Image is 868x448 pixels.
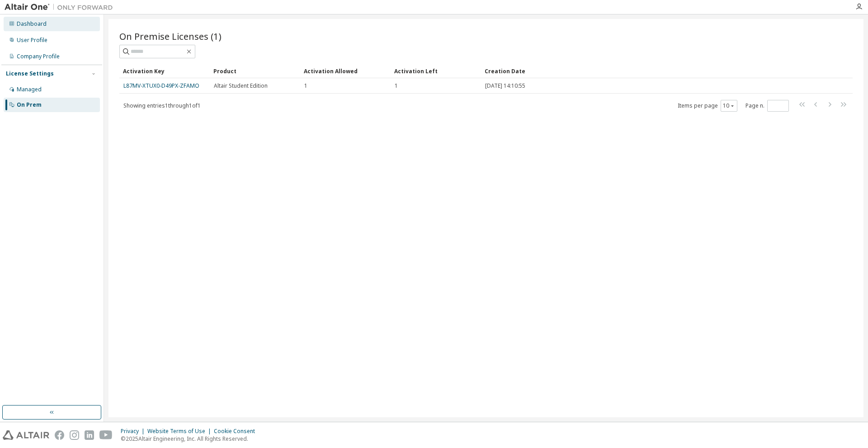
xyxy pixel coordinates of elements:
[485,82,525,90] span: [DATE] 14:10:55
[678,100,737,112] span: Items per page
[70,430,79,440] img: instagram.svg
[5,3,118,12] img: Altair One
[3,430,49,440] img: altair_logo.svg
[123,82,199,90] a: L87MV-XTUX0-D49PX-ZFAMO
[17,53,60,60] div: Company Profile
[17,86,42,93] div: Managed
[213,64,297,78] div: Product
[394,64,477,78] div: Activation Left
[214,82,268,90] span: Altair Student Edition
[17,20,47,28] div: Dashboard
[17,37,47,44] div: User Profile
[121,428,147,435] div: Privacy
[723,102,735,109] button: 10
[214,428,260,435] div: Cookie Consent
[17,101,42,108] div: On Prem
[55,430,64,440] img: facebook.svg
[485,64,813,78] div: Creation Date
[395,82,398,90] span: 1
[147,428,214,435] div: Website Terms of Use
[123,64,206,78] div: Activation Key
[6,70,54,77] div: License Settings
[121,435,260,443] p: © 2025 Altair Engineering, Inc. All Rights Reserved.
[119,30,222,42] span: On Premise Licenses (1)
[304,64,387,78] div: Activation Allowed
[85,430,94,440] img: linkedin.svg
[123,102,201,109] span: Showing entries 1 through 1 of 1
[745,100,789,112] span: Page n.
[99,430,113,440] img: youtube.svg
[304,82,307,90] span: 1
